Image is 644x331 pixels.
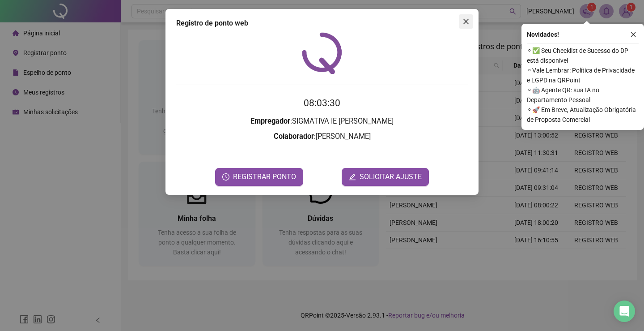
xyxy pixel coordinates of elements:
[176,131,468,142] h3: : [PERSON_NAME]
[222,173,229,181] span: clock-circle
[630,31,636,38] span: close
[459,14,473,29] button: Close
[215,168,303,186] button: REGISTRAR PONTO
[527,105,639,125] span: ⚬ 🚀 Em Breve, Atualização Obrigatória de Proposta Comercial
[176,116,468,127] h3: : SIGMATIVA IE [PERSON_NAME]
[614,301,635,322] div: Open Intercom Messenger
[342,168,429,186] button: editSOLICITAR AJUSTE
[527,46,639,65] span: ⚬ ✅ Seu Checklist de Sucesso do DP está disponível
[302,32,342,74] img: QRPoint
[233,172,296,182] span: REGISTRAR PONTO
[462,18,470,25] span: close
[527,85,639,105] span: ⚬ 🤖 Agente QR: sua IA no Departamento Pessoal
[360,172,422,182] span: SOLICITAR AJUSTE
[527,30,559,39] span: Novidades !
[250,117,290,125] strong: Empregador
[349,173,356,181] span: edit
[176,18,468,29] div: Registro de ponto web
[527,65,639,85] span: ⚬ Vale Lembrar: Política de Privacidade e LGPD na QRPoint
[274,132,314,141] strong: Colaborador
[304,98,340,108] time: 08:03:30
